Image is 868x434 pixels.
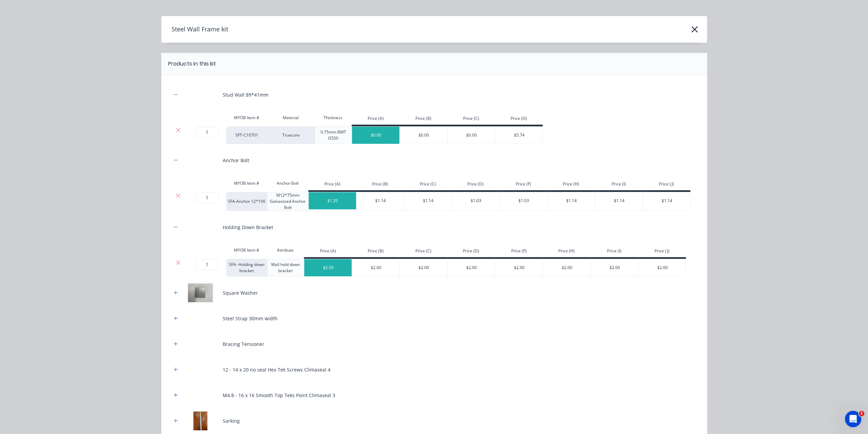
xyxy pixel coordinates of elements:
[226,259,267,277] div: SFA- Holding down bracket
[267,192,309,211] div: M12*75mm Galvanized Anchor Bolt
[543,259,591,276] div: $2.00
[226,243,267,257] div: MYOB Item #
[399,113,447,126] div: Price (B)
[495,127,543,144] div: $5.74
[352,259,400,276] div: $2.00
[223,157,249,164] div: Anchor Bolt
[352,245,399,259] div: Price (B)
[352,127,400,144] div: $0.00
[315,111,352,125] div: Thickness
[356,192,404,209] div: $1.14
[308,178,356,192] div: Price (A)
[447,259,495,276] div: $2.00
[183,411,218,430] img: Sarking
[447,113,495,126] div: Price (C)
[845,411,861,427] iframe: Intercom live chat
[223,340,264,348] div: Bracing Tensioner
[223,91,268,98] div: Stud Wall 89*41mm
[196,259,219,270] input: ?
[500,192,547,209] div: $1.03
[226,192,267,211] div: SFA-Anchor 12*100
[643,178,690,192] div: Price (J)
[400,259,447,276] div: $2.00
[352,113,399,126] div: Price (A)
[223,224,273,231] div: Holding Down Bracket
[223,392,335,399] div: M4.8 - 16 x 16 Smooth Top Teks Point Climaseal 3
[400,127,447,144] div: $0.00
[196,127,219,138] input: ?
[859,411,864,416] span: 1
[404,178,452,192] div: Price (C)
[315,126,352,144] div: 0.75mm BMT G550
[547,178,595,192] div: Price (H)
[495,245,543,259] div: Price (F)
[168,60,216,68] div: Products in this kit
[404,192,452,209] div: $1.14
[452,178,499,192] div: Price (D)
[309,192,356,209] div: $1.20
[547,192,595,209] div: $1.14
[267,259,304,277] div: Wall hold down bracket
[226,111,267,125] div: MYOB Item #
[267,126,315,144] div: Truecore
[267,243,304,257] div: Attribute
[543,245,590,259] div: Price (H)
[223,289,258,296] div: Square Washer
[223,315,278,322] div: Steel Strap 30mm width
[304,245,352,259] div: Price (A)
[267,177,309,190] div: Anchor Bolt
[595,192,643,209] div: $1.14
[226,177,267,190] div: MYOB Item #
[161,23,228,36] h4: Steel Wall Frame kit
[267,111,315,125] div: Material
[638,259,686,276] div: $2.00
[399,245,447,259] div: Price (C)
[356,178,404,192] div: Price (B)
[499,178,547,192] div: Price (F)
[223,366,330,373] div: 12 - 14 x 20 no seal Hex Tek Screws Climaseal 4
[638,245,686,259] div: Price (J)
[591,259,638,276] div: $2.00
[183,283,218,302] img: Square Washer
[447,127,495,144] div: $0.00
[226,126,267,144] div: SFT-C10701
[452,192,500,209] div: $1.03
[223,417,240,424] div: Sarking
[196,192,219,203] input: ?
[495,259,543,276] div: $2.00
[643,192,691,209] div: $1.14
[590,245,638,259] div: Price (I)
[447,245,495,259] div: Price (D)
[304,259,352,276] div: $2.50
[495,113,543,126] div: Price (D)
[595,178,643,192] div: Price (I)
